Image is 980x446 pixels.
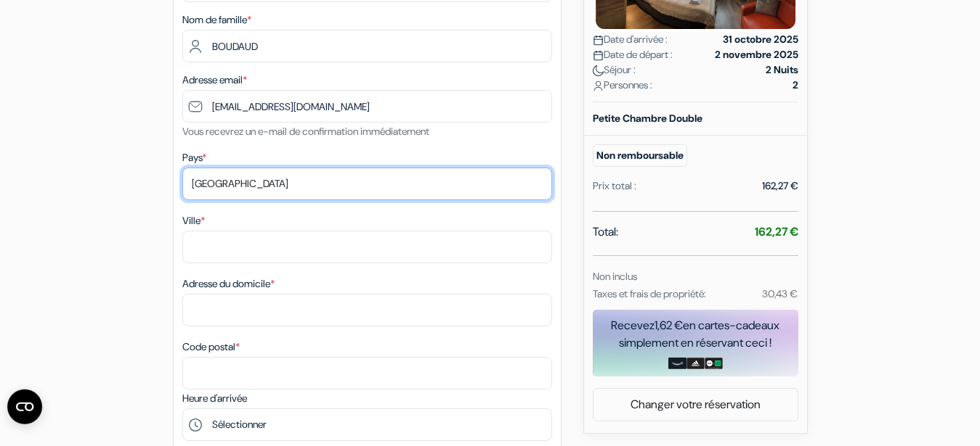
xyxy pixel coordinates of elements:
[766,62,798,78] strong: 2 Nuits
[593,32,668,47] span: Date d'arrivée :
[593,287,706,300] small: Taxes et frais de propriété:
[593,178,636,194] div: Prix total :
[182,30,552,62] input: Entrer le nom de famille
[182,339,240,355] label: Code postal
[182,125,429,138] small: Vous recevrez un e-mail de confirmation immédiatement
[593,112,702,125] b: Petite Chambre Double
[594,391,798,418] a: Changer votre réservation
[593,270,637,283] small: Non inclus
[593,223,618,241] span: Total:
[593,80,604,91] img: user_icon.svg
[182,73,247,88] label: Adresse email
[593,50,604,61] img: calendar.svg
[715,47,798,62] strong: 2 novembre 2025
[793,78,798,93] strong: 2
[182,12,251,28] label: Nom de famille
[182,213,205,228] label: Ville
[705,358,723,369] img: uber-uber-eats-card.png
[593,78,652,93] span: Personnes :
[593,47,673,62] span: Date de départ :
[593,317,798,352] div: Recevez en cartes-cadeaux simplement en réservant ceci !
[755,224,798,239] strong: 162,27 €
[182,391,247,406] label: Heure d'arrivée
[182,276,275,292] label: Adresse du domicile
[762,287,798,300] small: 30,43 €
[687,358,705,369] img: adidas-card.png
[7,389,42,424] button: Ouvrir le widget CMP
[668,358,687,369] img: amazon-card-no-text.png
[593,62,636,78] span: Séjour :
[182,90,552,123] input: Entrer adresse e-mail
[593,35,604,46] img: calendar.svg
[182,150,206,165] label: Pays
[762,178,798,194] div: 162,27 €
[593,65,604,76] img: moon.svg
[593,144,687,167] small: Non remboursable
[723,32,798,47] strong: 31 octobre 2025
[655,318,683,333] span: 1,62 €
